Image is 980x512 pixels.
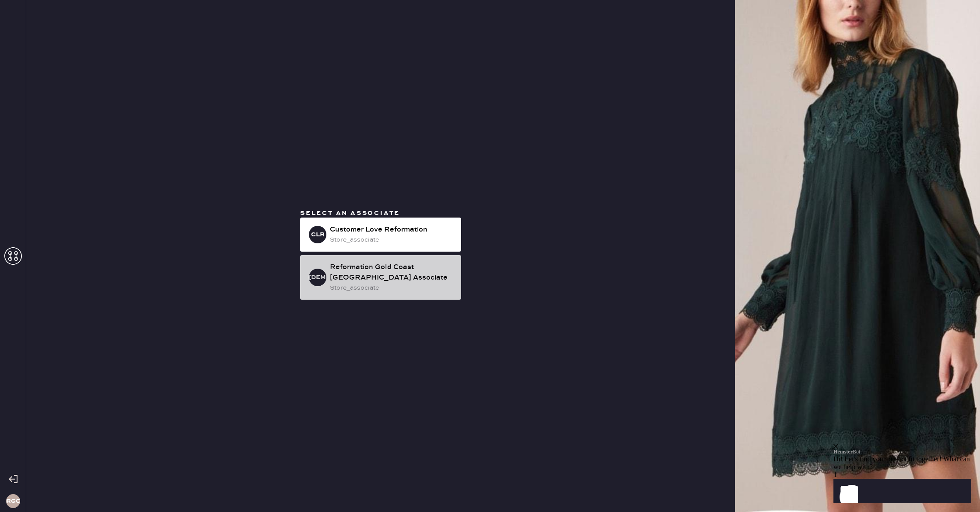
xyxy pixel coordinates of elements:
div: Reformation Gold Coast [GEOGRAPHIC_DATA] Associate [330,262,454,283]
div: store_associate [330,235,454,245]
iframe: Front Chat [833,391,978,510]
div: Customer Love Reformation [330,225,454,235]
h3: [DEMOGRAPHIC_DATA] [309,274,326,280]
span: Select an associate [300,209,400,217]
h3: RGCC [6,498,20,504]
h3: CLR [311,232,325,238]
div: store_associate [330,283,454,293]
